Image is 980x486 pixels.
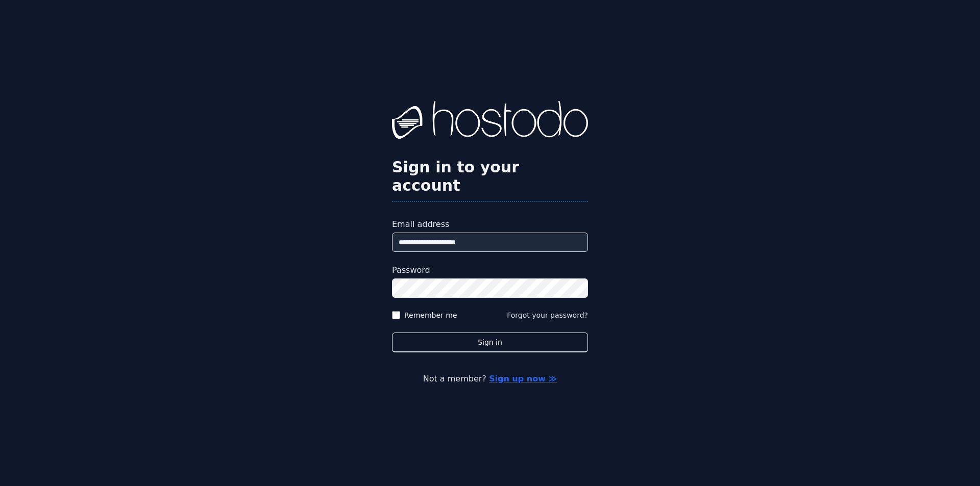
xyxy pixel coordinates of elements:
[507,310,588,320] button: Forgot your password?
[392,101,588,142] img: Hostodo
[392,264,588,276] label: Password
[392,332,588,352] button: Sign in
[392,218,588,231] label: Email address
[49,373,931,385] p: Not a member?
[392,158,588,195] h2: Sign in to your account
[404,310,457,320] label: Remember me
[489,374,557,383] a: Sign up now ≫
